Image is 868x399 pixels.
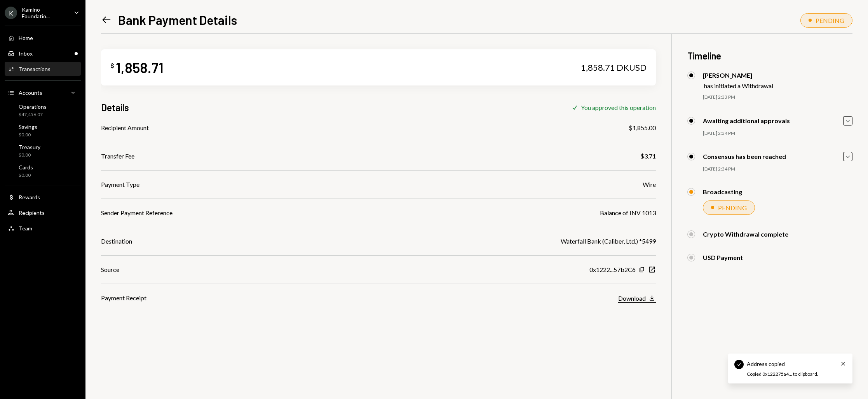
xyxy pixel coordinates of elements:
[640,152,656,161] div: $3.71
[19,112,47,118] div: $47,456.07
[19,209,45,216] div: Recipients
[101,180,139,189] div: Payment Type
[5,221,81,235] a: Team
[5,206,81,220] a: Recipients
[718,204,747,211] div: PENDING
[101,101,129,114] h3: Details
[581,62,647,73] div: 1,858.71 DKUSD
[19,144,40,150] div: Treasury
[5,121,81,140] a: Savings$0.00
[19,164,33,171] div: Cards
[629,123,656,132] div: $1,855.00
[687,49,852,62] h3: Timeline
[101,123,149,132] div: Recipient Amount
[703,130,852,137] div: [DATE] 2:34 PM
[703,166,852,172] div: [DATE] 2:34 PM
[19,225,32,232] div: Team
[589,265,636,274] div: 0x1222...57b2C6
[5,162,81,180] a: Cards$0.00
[5,31,81,45] a: Home
[110,62,114,70] div: $
[101,237,132,246] div: Destination
[118,12,237,28] h1: Bank Payment Details
[703,117,790,124] div: Awaiting additional approvals
[5,85,81,99] a: Accounts
[116,59,164,76] div: 1,858.71
[704,82,773,89] div: has initiated a Withdrawal
[5,101,81,120] a: Operations$47,456.07
[19,66,51,72] div: Transactions
[747,360,785,368] div: Address copied
[703,188,742,195] div: Broadcasting
[643,180,656,189] div: Wire
[816,17,844,24] div: PENDING
[22,6,68,19] div: Kamino Foundatio...
[19,152,40,159] div: $0.00
[19,89,42,96] div: Accounts
[747,371,829,378] div: Copied 0x122275a4... to clipboard.
[703,153,786,160] div: Consensus has been reached
[5,46,81,60] a: Inbox
[19,132,37,138] div: $0.00
[19,194,40,200] div: Rewards
[5,190,81,204] a: Rewards
[581,104,656,111] div: You approved this operation
[19,103,47,110] div: Operations
[101,208,173,218] div: Sender Payment Reference
[600,208,656,218] div: Balance of INV 1013
[19,50,33,57] div: Inbox
[703,94,852,101] div: [DATE] 2:33 PM
[101,265,119,274] div: Source
[101,152,134,161] div: Transfer Fee
[5,141,81,160] a: Treasury$0.00
[19,172,33,179] div: $0.00
[5,62,81,76] a: Transactions
[618,294,646,302] div: Download
[5,7,17,19] div: K
[561,237,656,246] div: Waterfall Bank (Caliber, Ltd.) *5499
[703,254,743,261] div: USD Payment
[19,124,37,130] div: Savings
[703,71,773,79] div: [PERSON_NAME]
[101,293,146,303] div: Payment Receipt
[703,230,788,238] div: Crypto Withdrawal complete
[618,294,656,303] button: Download
[19,35,33,41] div: Home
